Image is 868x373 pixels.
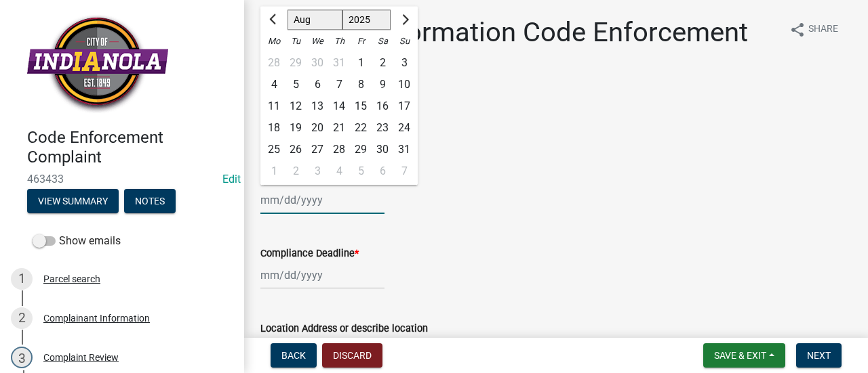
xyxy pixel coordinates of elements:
[393,95,415,117] div: Sunday, August 17, 2025
[372,139,393,160] div: 30
[43,313,150,323] div: Complainant Information
[285,74,307,95] div: Tuesday, August 5, 2025
[285,160,307,182] div: Tuesday, September 2, 2025
[350,95,372,117] div: Friday, August 15, 2025
[260,249,359,259] label: Compliance Deadline
[285,139,307,160] div: 26
[263,74,285,95] div: Monday, August 4, 2025
[372,95,393,117] div: 16
[260,261,384,289] input: mm/dd/yyyy
[263,117,285,139] div: Monday, August 18, 2025
[307,74,328,95] div: Wednesday, August 6, 2025
[285,52,307,74] div: 29
[27,128,233,167] h4: Code Enforcement Complaint
[263,160,285,182] div: Monday, September 1, 2025
[328,139,350,160] div: 28
[372,52,393,74] div: Saturday, August 2, 2025
[27,189,119,213] button: View Summary
[350,117,372,139] div: Friday, August 22, 2025
[372,117,393,139] div: 23
[263,52,285,74] div: Monday, July 28, 2025
[222,173,241,185] wm-modal-confirm: Edit Application Number
[288,10,342,30] select: Select month
[285,95,307,117] div: 12
[307,160,328,182] div: Wednesday, September 3, 2025
[328,74,350,95] div: 7
[285,74,307,95] div: 5
[285,139,307,160] div: Tuesday, August 26, 2025
[285,95,307,117] div: Tuesday, August 12, 2025
[393,30,415,52] div: Su
[281,350,306,361] span: Back
[328,52,350,74] div: 31
[307,95,328,117] div: 13
[328,160,350,182] div: Thursday, September 4, 2025
[372,74,393,95] div: 9
[43,353,119,362] div: Complaint Review
[307,74,328,95] div: 6
[328,74,350,95] div: Thursday, August 7, 2025
[393,74,415,95] div: Sunday, August 10, 2025
[372,139,393,160] div: Saturday, August 30, 2025
[393,52,415,74] div: Sunday, August 3, 2025
[372,52,393,74] div: 2
[328,139,350,160] div: Thursday, August 28, 2025
[271,343,317,368] button: Back
[307,95,328,117] div: Wednesday, August 13, 2025
[285,117,307,139] div: 19
[396,9,412,30] button: Next month
[263,52,285,74] div: 28
[222,173,241,185] a: Edit
[372,30,393,52] div: Sa
[285,52,307,74] div: Tuesday, July 29, 2025
[124,196,176,207] wm-modal-confirm: Notes
[328,160,350,182] div: 4
[307,160,328,182] div: 3
[260,324,428,334] label: Location Address or describe location
[393,74,415,95] div: 10
[393,160,415,182] div: Sunday, September 7, 2025
[328,117,350,139] div: 21
[372,95,393,117] div: Saturday, August 16, 2025
[789,22,806,38] i: share
[27,196,119,207] wm-modal-confirm: Summary
[328,30,350,52] div: Th
[263,95,285,117] div: 11
[285,117,307,139] div: Tuesday, August 19, 2025
[285,30,307,52] div: Tu
[350,139,372,160] div: 29
[307,30,328,52] div: We
[808,22,838,38] span: Share
[307,52,328,74] div: Wednesday, July 30, 2025
[393,95,415,117] div: 17
[350,117,372,139] div: 22
[307,117,328,139] div: Wednesday, August 20, 2025
[11,268,33,290] div: 1
[27,173,217,185] span: 463433
[307,117,328,139] div: 20
[350,52,372,74] div: Friday, August 1, 2025
[372,160,393,182] div: 6
[263,74,285,95] div: 4
[328,117,350,139] div: Thursday, August 21, 2025
[307,52,328,74] div: 30
[350,160,372,182] div: 5
[703,343,785,368] button: Save & Exit
[263,95,285,117] div: Monday, August 11, 2025
[350,52,372,74] div: 1
[393,117,415,139] div: 24
[350,74,372,95] div: 8
[263,139,285,160] div: 25
[372,160,393,182] div: Saturday, September 6, 2025
[372,74,393,95] div: Saturday, August 9, 2025
[342,10,391,30] select: Select year
[43,274,100,284] div: Parcel search
[350,160,372,182] div: Friday, September 5, 2025
[124,189,176,213] button: Notes
[807,350,831,361] span: Next
[33,233,121,249] label: Show emails
[260,186,384,214] input: mm/dd/yyyy
[393,160,415,182] div: 7
[260,16,748,49] h1: Violation Information Code Enforcement
[796,343,842,368] button: Next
